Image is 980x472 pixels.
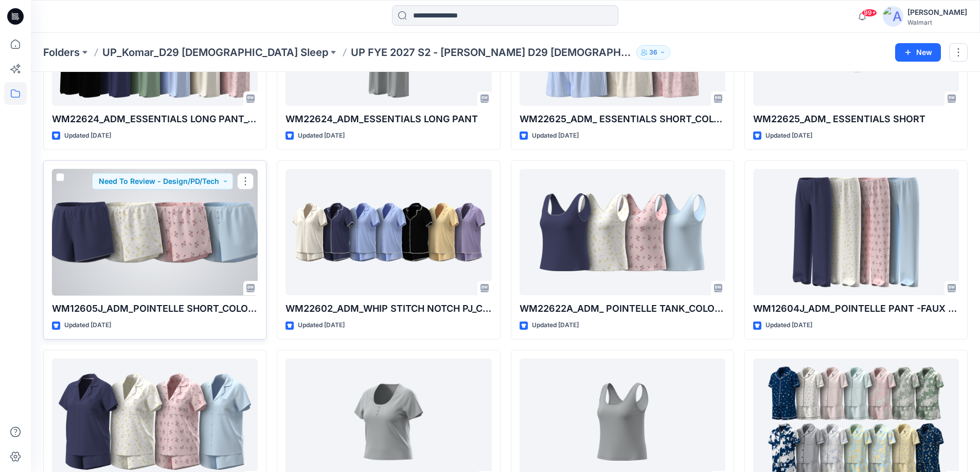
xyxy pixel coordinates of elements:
div: Walmart [907,18,967,26]
p: Updated [DATE] [765,130,812,141]
p: WM22625_ADM_ ESSENTIALS SHORT [753,112,959,126]
p: Updated [DATE] [298,320,345,331]
p: WM22624_ADM_ESSENTIALS LONG PANT [286,112,491,126]
p: WM12605J_ADM_POINTELLE SHORT_COLORWAY [52,301,258,316]
p: WM22602_ADM_WHIP STITCH NOTCH PJ_COLORWAY [286,301,491,316]
p: WM12604J_ADM_POINTELLE PANT -FAUX FLY & BUTTONS + PICOT_COLORWAY [753,301,959,316]
div: [PERSON_NAME] [907,6,967,18]
p: Updated [DATE] [64,130,111,141]
a: WM22602_ADM_WHIP STITCH NOTCH PJ_COLORWAY [286,169,491,296]
p: Updated [DATE] [765,320,812,331]
button: New [895,43,941,62]
p: WM22624_ADM_ESSENTIALS LONG PANT_COLORWAY [52,112,258,126]
p: UP FYE 2027 S2 - [PERSON_NAME] D29 [DEMOGRAPHIC_DATA] Sleepwear [351,45,632,60]
p: 36 [649,47,657,58]
p: Updated [DATE] [64,320,111,331]
button: 36 [636,45,670,60]
p: WM22625_ADM_ ESSENTIALS SHORT_COLORWAY [520,112,725,126]
span: 99+ [862,9,877,17]
p: Updated [DATE] [532,130,579,141]
p: Updated [DATE] [532,320,579,331]
a: WM22622A_ADM_ POINTELLE TANK_COLORWAY [520,169,725,296]
a: Folders [43,45,80,60]
img: avatar [883,6,903,27]
p: Updated [DATE] [298,130,345,141]
p: WM22622A_ADM_ POINTELLE TANK_COLORWAY [520,301,725,316]
a: UP_Komar_D29 [DEMOGRAPHIC_DATA] Sleep [102,45,328,60]
a: WM12604J_ADM_POINTELLE PANT -FAUX FLY & BUTTONS + PICOT_COLORWAY [753,169,959,296]
a: WM12605J_ADM_POINTELLE SHORT_COLORWAY [52,169,258,296]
